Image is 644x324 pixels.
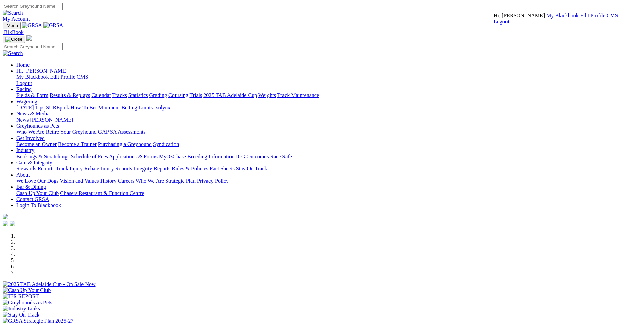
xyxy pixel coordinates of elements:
[16,178,58,184] a: We Love Our Dogs
[16,178,641,184] div: About
[100,178,116,184] a: History
[71,105,97,110] a: How To Bet
[16,74,641,86] div: Hi, [PERSON_NAME]
[16,147,34,153] a: Industry
[580,13,605,18] a: Edit Profile
[128,92,148,98] a: Statistics
[149,92,167,98] a: Grading
[187,154,235,159] a: Breeding Information
[494,13,545,18] span: Hi, [PERSON_NAME]
[16,154,641,160] div: Industry
[3,287,51,293] img: Cash Up Your Club
[172,166,208,172] a: Rules & Policies
[16,166,641,172] div: Care & Integrity
[98,129,146,135] a: GAP SA Assessments
[3,43,63,50] input: Search
[16,135,45,141] a: Get Involved
[494,19,509,24] a: Logout
[16,160,52,165] a: Care & Integrity
[91,92,111,98] a: Calendar
[5,37,22,42] img: Close
[236,154,269,159] a: ICG Outcomes
[50,92,90,98] a: Results & Replays
[136,178,164,184] a: Who We Are
[16,98,37,104] a: Wagering
[154,105,170,110] a: Isolynx
[16,92,641,98] div: Racing
[98,105,153,110] a: Minimum Betting Limits
[60,178,99,184] a: Vision and Values
[3,300,52,306] img: Greyhounds As Pets
[56,166,99,172] a: Track Injury Rebate
[50,74,75,80] a: Edit Profile
[258,92,276,98] a: Weights
[189,92,202,98] a: Trials
[16,154,69,159] a: Bookings & Scratchings
[3,281,96,287] img: 2025 TAB Adelaide Cup - On Sale Now
[26,35,32,41] img: logo-grsa-white.png
[210,166,235,172] a: Fact Sheets
[16,74,49,80] a: My Blackbook
[277,92,319,98] a: Track Maintenance
[16,92,48,98] a: Fields & Form
[98,141,152,147] a: Purchasing a Greyhound
[16,141,57,147] a: Become an Owner
[3,10,23,16] img: Search
[546,13,579,18] a: My Blackbook
[118,178,134,184] a: Careers
[60,190,144,196] a: Chasers Restaurant & Function Centre
[236,166,267,172] a: Stay On Track
[10,221,15,226] img: twitter.svg
[168,92,188,98] a: Coursing
[109,154,158,159] a: Applications & Forms
[16,105,641,111] div: Wagering
[3,214,8,219] img: logo-grsa-white.png
[16,202,61,208] a: Login To Blackbook
[3,306,40,312] img: Industry Links
[494,13,618,25] div: My Account
[165,178,196,184] a: Strategic Plan
[16,190,59,196] a: Cash Up Your Club
[71,154,108,159] a: Schedule of Fees
[22,22,42,29] img: GRSA
[16,123,59,129] a: Greyhounds as Pets
[43,22,63,29] img: GRSA
[16,105,44,110] a: [DATE] Tips
[16,190,641,196] div: Bar & Dining
[607,13,618,18] a: CMS
[16,68,68,74] span: Hi, [PERSON_NAME]
[153,141,179,147] a: Syndication
[159,154,186,159] a: MyOzChase
[270,154,292,159] a: Race Safe
[16,166,54,172] a: Stewards Reports
[16,117,29,123] a: News
[3,29,24,35] a: BlkBook
[133,166,170,172] a: Integrity Reports
[58,141,97,147] a: Become a Trainer
[3,312,39,318] img: Stay On Track
[3,318,73,324] img: GRSA Strategic Plan 2025-27
[16,172,30,178] a: About
[3,3,63,10] input: Search
[16,196,49,202] a: Contact GRSA
[16,129,44,135] a: Who We Are
[4,29,24,35] span: BlkBook
[112,92,127,98] a: Tracks
[16,129,641,135] div: Greyhounds as Pets
[16,62,30,68] a: Home
[16,184,46,190] a: Bar & Dining
[16,68,69,74] a: Hi, [PERSON_NAME]
[3,50,23,56] img: Search
[16,117,641,123] div: News & Media
[16,86,32,92] a: Racing
[3,36,25,43] button: Toggle navigation
[16,80,32,86] a: Logout
[46,105,69,110] a: SUREpick
[46,129,97,135] a: Retire Your Greyhound
[100,166,132,172] a: Injury Reports
[30,117,73,123] a: [PERSON_NAME]
[16,111,50,116] a: News & Media
[3,293,39,300] img: IER REPORT
[16,141,641,147] div: Get Involved
[197,178,229,184] a: Privacy Policy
